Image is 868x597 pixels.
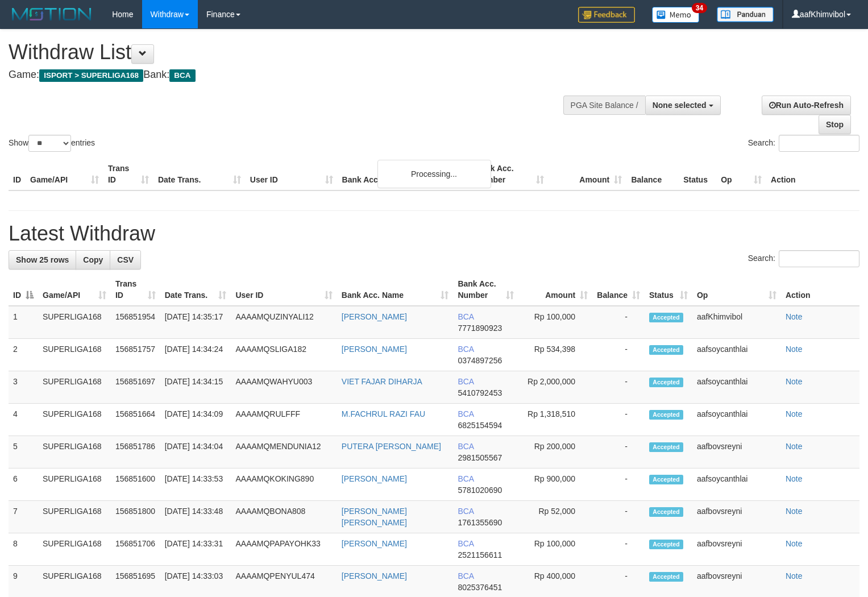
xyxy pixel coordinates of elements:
span: BCA [458,474,474,483]
th: Bank Acc. Number [471,158,549,190]
a: Note [786,377,803,386]
span: BCA [458,539,474,548]
td: aafsoycanthlai [692,404,781,436]
span: Accepted [649,410,683,420]
td: 4 [9,404,38,436]
th: Bank Acc. Name [338,158,471,190]
td: AAAAMQBONA808 [231,501,337,533]
a: [PERSON_NAME] [342,474,407,483]
th: Trans ID [103,158,153,190]
td: AAAAMQSLIGA182 [231,339,337,371]
td: 156851697 [111,371,160,404]
a: Note [786,345,803,354]
td: SUPERLIGA168 [38,469,111,501]
img: panduan.png [717,7,774,22]
td: SUPERLIGA168 [38,533,111,566]
span: Show 25 rows [16,255,69,264]
a: VIET FAJAR DIHARJA [342,377,422,386]
button: None selected [645,96,721,115]
span: Accepted [649,475,683,484]
span: BCA [458,409,474,418]
th: Amount [549,158,626,190]
label: Search: [748,135,859,152]
td: - [592,306,645,339]
span: Accepted [649,378,683,387]
td: [DATE] 14:34:24 [160,339,231,371]
th: Status [679,158,716,190]
th: Balance: activate to sort column ascending [592,273,645,306]
td: Rp 52,000 [518,501,592,533]
td: - [592,404,645,436]
label: Show entries [9,135,95,152]
span: Accepted [649,345,683,355]
th: Game/API [26,158,103,190]
th: Op: activate to sort column ascending [692,273,781,306]
a: Show 25 rows [9,250,76,270]
td: aafsoycanthlai [692,339,781,371]
td: 156851786 [111,436,160,469]
th: Date Trans.: activate to sort column ascending [160,273,231,306]
th: ID: activate to sort column descending [9,273,38,306]
span: None selected [653,101,707,110]
td: aafsoycanthlai [692,371,781,404]
td: 156851954 [111,306,160,339]
td: 1 [9,306,38,339]
span: BCA [458,442,474,451]
th: Date Trans. [153,158,246,190]
td: [DATE] 14:33:31 [160,533,231,566]
span: ISPORT > SUPERLIGA168 [39,69,143,82]
span: Copy 5781020690 to clipboard [458,486,502,495]
a: Note [786,507,803,516]
td: 5 [9,436,38,469]
td: SUPERLIGA168 [38,306,111,339]
span: Copy [83,255,103,264]
td: AAAAMQPAPAYOHK33 [231,533,337,566]
td: AAAAMQWAHYU003 [231,371,337,404]
span: 34 [692,3,707,13]
span: Copy 2521156611 to clipboard [458,550,502,559]
th: Op [716,158,766,190]
td: AAAAMQMENDUNIA12 [231,436,337,469]
td: 2 [9,339,38,371]
a: CSV [110,250,141,270]
span: BCA [458,312,474,321]
td: [DATE] 14:33:53 [160,469,231,501]
a: Note [786,409,803,418]
a: [PERSON_NAME] [342,539,407,548]
a: [PERSON_NAME] [342,345,407,354]
span: BCA [458,345,474,354]
select: Showentries [28,135,71,152]
th: Amount: activate to sort column ascending [518,273,592,306]
img: Feedback.jpg [578,7,635,23]
td: SUPERLIGA168 [38,339,111,371]
td: aafbovsreyni [692,436,781,469]
span: Copy 0374897256 to clipboard [458,356,502,365]
td: Rp 2,000,000 [518,371,592,404]
td: 156851800 [111,501,160,533]
span: CSV [117,255,134,264]
td: 8 [9,533,38,566]
a: Run Auto-Refresh [762,96,851,115]
span: Copy 2981505567 to clipboard [458,453,502,462]
td: AAAAMQRULFFF [231,404,337,436]
td: Rp 1,318,510 [518,404,592,436]
span: BCA [458,571,474,581]
a: Copy [76,250,110,270]
th: Status: activate to sort column ascending [645,273,692,306]
a: Note [786,312,803,321]
td: [DATE] 14:34:09 [160,404,231,436]
span: Accepted [649,540,683,549]
td: Rp 534,398 [518,339,592,371]
span: Accepted [649,313,683,322]
td: 156851600 [111,469,160,501]
td: SUPERLIGA168 [38,501,111,533]
span: BCA [458,377,474,386]
a: [PERSON_NAME] [PERSON_NAME] [342,507,407,527]
td: [DATE] 14:34:04 [160,436,231,469]
td: [DATE] 14:35:17 [160,306,231,339]
span: Copy 1761355690 to clipboard [458,518,502,527]
td: Rp 100,000 [518,306,592,339]
td: - [592,371,645,404]
th: Balance [626,158,679,190]
a: Stop [819,115,851,134]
